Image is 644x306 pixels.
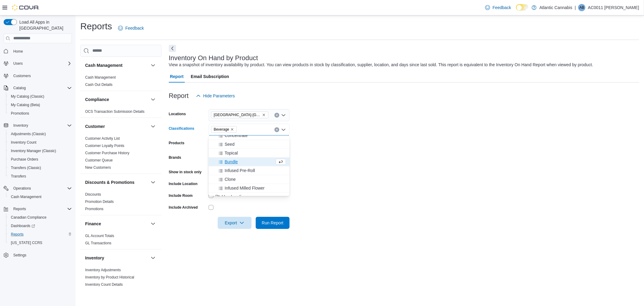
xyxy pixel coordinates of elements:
span: Feedback [492,5,511,11]
span: Inventory by Product Historical [85,275,134,280]
a: Home [11,48,25,55]
a: Dashboards [8,222,37,229]
span: Discounts [85,192,101,197]
button: Operations [1,184,74,193]
button: Operations [11,185,34,192]
a: Cash Management [8,193,44,200]
button: Clone [209,175,290,184]
button: Cash Management [149,62,157,69]
div: Cash Management [80,74,162,91]
h3: Report [169,92,189,99]
span: Reports [8,231,72,238]
span: My Catalog (Beta) [11,103,40,107]
button: Cash Management [6,193,74,201]
span: Users [11,60,72,67]
button: Compliance [149,96,157,103]
span: Beverage [214,126,229,132]
button: Seed [209,140,290,149]
button: [US_STATE] CCRS [6,239,74,247]
span: Settings [13,253,26,258]
a: Settings [11,252,29,259]
p: AC0011 [PERSON_NAME] [588,4,639,11]
span: Promotions [11,111,29,116]
span: Transfers (Classic) [11,165,41,170]
button: Close list of options [281,127,286,132]
p: | [575,4,576,11]
span: Merchandise [222,194,246,200]
a: Feedback [483,2,513,14]
h1: Reports [80,20,112,32]
span: Operations [11,185,72,192]
a: Transfers [8,173,28,180]
a: My Catalog (Classic) [8,93,47,100]
h3: Cash Management [85,62,123,68]
button: Merchandise [209,193,290,201]
span: Inventory Count [11,140,37,145]
button: Catalog [11,84,28,92]
a: Cash Management [85,75,116,80]
button: Run Report [256,217,290,229]
span: [GEOGRAPHIC_DATA]-[GEOGRAPHIC_DATA] [214,112,261,118]
div: Choose from the following options [209,35,290,289]
span: My Catalog (Beta) [8,101,72,109]
span: Email Subscription [191,70,229,83]
a: Reports [8,231,26,238]
span: Customers [11,72,72,80]
span: Customer Purchase History [85,151,130,155]
button: Finance [149,220,157,227]
a: Promotions [85,207,104,211]
a: Inventory Count Details [85,282,123,287]
span: Bundle [225,159,238,165]
button: Export [218,217,252,229]
h3: Finance [85,221,101,227]
p: Atlantic Cannabis [540,4,572,11]
span: Users [13,61,23,66]
a: GL Account Totals [85,234,114,238]
a: Cash Out Details [85,83,113,87]
span: Transfers [11,174,26,179]
a: GL Transactions [85,241,111,245]
span: Settings [11,251,72,259]
input: Dark Mode [516,4,529,11]
a: Adjustments (Classic) [8,130,48,138]
span: Canadian Compliance [8,214,72,221]
button: Users [11,60,25,67]
span: GL Transactions [85,241,111,246]
span: Grand Falls-Windsor [211,112,268,118]
a: [US_STATE] CCRS [8,239,45,246]
span: Run Report [262,220,284,226]
button: Reports [1,205,74,213]
span: GL Account Totals [85,233,114,238]
h3: Discounts & Promotions [85,179,134,185]
button: Reports [6,230,74,239]
a: New Customers [85,165,111,170]
button: Customer [85,123,148,129]
button: Remove Beverage from selection in this group [230,128,234,131]
button: Inventory [11,122,30,129]
label: Brands [169,155,181,160]
span: Adjustments (Classic) [11,132,46,136]
a: Purchase Orders [8,156,41,163]
button: Compliance [85,96,148,103]
span: Customer Queue [85,158,113,163]
button: Reports [11,205,28,213]
a: Customer Activity List [85,136,120,141]
span: My Catalog (Classic) [8,93,72,100]
button: Infused Milled Flower [209,184,290,193]
span: Load All Apps in [GEOGRAPHIC_DATA] [17,19,72,31]
div: Finance [80,232,162,249]
button: Promotions [6,109,74,118]
span: Reports [13,207,26,211]
span: Catalog [13,86,26,90]
a: Inventory Adjustments [85,268,121,272]
span: OCS Transaction Submission Details [85,109,145,114]
img: Cova [12,5,39,11]
label: Products [169,141,184,145]
span: Cash Management [8,193,72,200]
span: Beverage [211,126,237,133]
button: Cash Management [85,62,148,68]
span: Report [170,70,184,83]
button: Infused Pre-Roll [209,166,290,175]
